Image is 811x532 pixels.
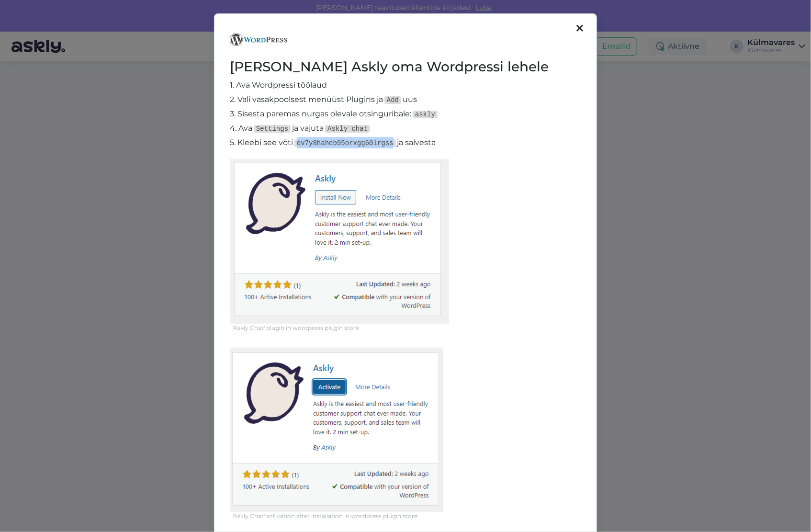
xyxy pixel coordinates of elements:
img: Wordpress step 2 [230,348,443,512]
figcaption: 'Askly Chat' activation after installation in wordpress plugin store [233,512,581,521]
p: 3. Sisesta paremas nurgas olevale otsinguribale: [230,108,581,120]
code: Settings [254,125,291,133]
code: Add [384,96,401,104]
p: 4. Ava ja vajuta [230,123,581,134]
img: Wordpress [230,33,287,46]
img: Wordpress step 1 [230,159,449,324]
figcaption: 'Askly Chat' plugin in wordpress plugin store [233,324,581,332]
code: askly [413,111,438,118]
p: 2. Vali vasakpoolsest menüüst Plugins ja uus [230,94,581,105]
p: 1. Ava Wordpressi töölaud [230,79,581,91]
code: ov7y8haheb95orxgg60lrgss [294,139,396,147]
p: 5. Kleebi see võti ja salvesta [230,137,581,148]
h2: [PERSON_NAME] Askly oma Wordpressi lehele [230,57,581,76]
code: Askly chat [325,125,370,133]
